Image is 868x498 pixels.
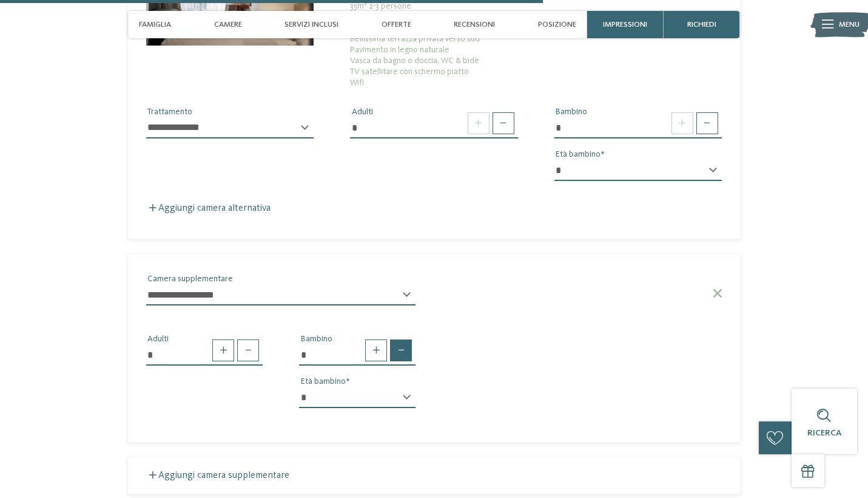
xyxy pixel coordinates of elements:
span: Posizione [538,20,576,29]
span: Camere [214,20,242,29]
span: Ricerca [807,429,841,437]
div: 35m² 2-3 persone Luminosa camera doppia con vista sulle Dolomiti di Sesto Spaziosa camera doppia ... [350,1,722,88]
label: Aggiungi camera alternativa [146,203,271,213]
span: Offerte [382,20,411,29]
span: Impressioni [603,20,647,29]
span: Recensioni [454,20,495,29]
span: Famiglia [139,20,171,29]
span: richiedi [687,20,716,29]
span: Servizi inclusi [284,20,338,29]
label: Aggiungi camera supplementare [146,471,289,480]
